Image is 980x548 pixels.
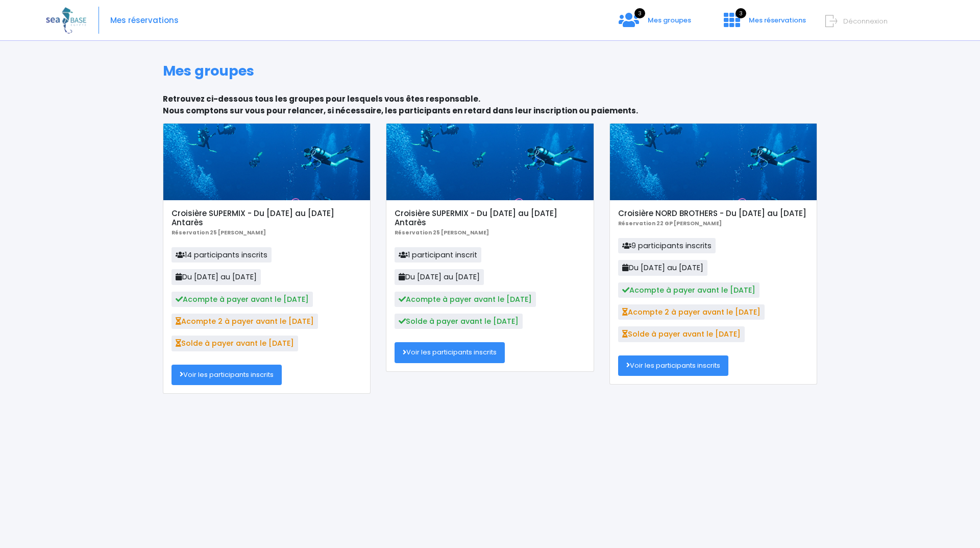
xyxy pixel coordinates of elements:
span: Acompte à payer avant le [DATE] [395,292,536,307]
h5: Croisière SUPERMIX - Du [DATE] au [DATE] Antarès [171,209,362,227]
p: Retrouvez ci-dessous tous les groupes pour lesquels vous êtes responsable. Nous comptons sur vous... [163,93,818,116]
h1: Mes groupes [163,63,818,79]
span: Solde à payer avant le [DATE] [395,314,523,329]
span: Acompte à payer avant le [DATE] [618,282,759,298]
b: Réservation 22 GP [PERSON_NAME] [618,220,722,227]
span: Acompte 2 à payer avant le [DATE] [171,314,318,329]
h5: Croisière NORD BROTHERS - Du [DATE] au [DATE] [618,209,808,218]
span: 3 [634,8,645,18]
span: Solde à payer avant le [DATE] [618,326,745,342]
a: Voir les participants inscrits [171,365,282,385]
h5: Croisière SUPERMIX - Du [DATE] au [DATE] Antarès [395,209,585,227]
span: Acompte 2 à payer avant le [DATE] [618,304,765,320]
a: Voir les participants inscrits [618,355,728,376]
span: 14 participants inscrits [171,247,272,263]
a: Voir les participants inscrits [395,342,505,363]
span: Du [DATE] au [DATE] [618,260,707,275]
span: Acompte à payer avant le [DATE] [171,292,313,307]
span: Du [DATE] au [DATE] [171,269,261,284]
span: 1 participant inscrit [395,247,481,263]
b: Réservation 25 [PERSON_NAME] [395,229,489,236]
b: Réservation 25 [PERSON_NAME] [171,229,266,236]
a: 3 Mes réservations [716,19,812,29]
span: Mes groupes [648,15,691,25]
a: 3 Mes groupes [610,19,699,29]
span: Déconnexion [843,16,888,26]
span: Solde à payer avant le [DATE] [171,336,298,351]
span: 3 [736,8,746,18]
span: Mes réservations [749,15,806,25]
span: Du [DATE] au [DATE] [395,269,484,284]
span: 9 participants inscrits [618,238,716,253]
